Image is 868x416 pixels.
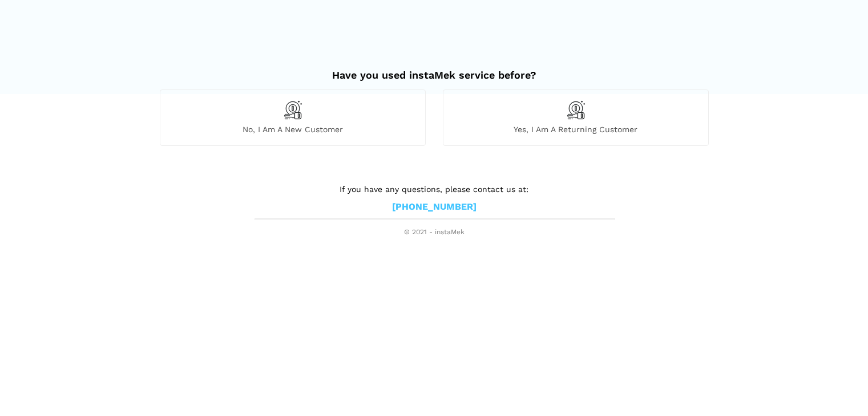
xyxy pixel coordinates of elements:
[392,201,477,213] a: [PHONE_NUMBER]
[160,124,425,134] span: No, I am a new customer
[255,228,614,237] span: © 2021 - instaMek
[255,183,614,195] p: If you have any questions, please contact us at:
[160,58,709,81] h2: Have you used instaMek service before?
[443,124,708,134] span: Yes, I am a returning customer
